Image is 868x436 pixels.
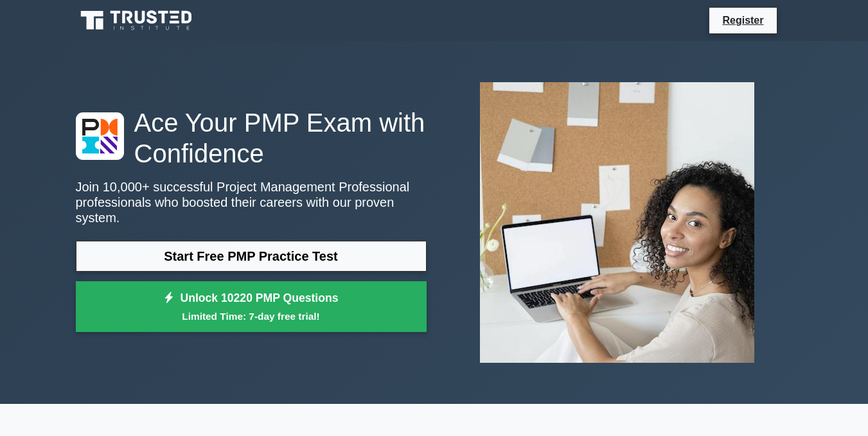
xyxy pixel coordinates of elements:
a: Unlock 10220 PMP QuestionsLimited Time: 7-day free trial! [76,281,427,333]
p: Join 10,000+ successful Project Management Professional professionals who boosted their careers w... [76,179,427,225]
small: Limited Time: 7-day free trial! [92,309,411,324]
a: Register [714,12,771,28]
h1: Ace Your PMP Exam with Confidence [76,107,427,169]
a: Start Free PMP Practice Test [76,241,427,272]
